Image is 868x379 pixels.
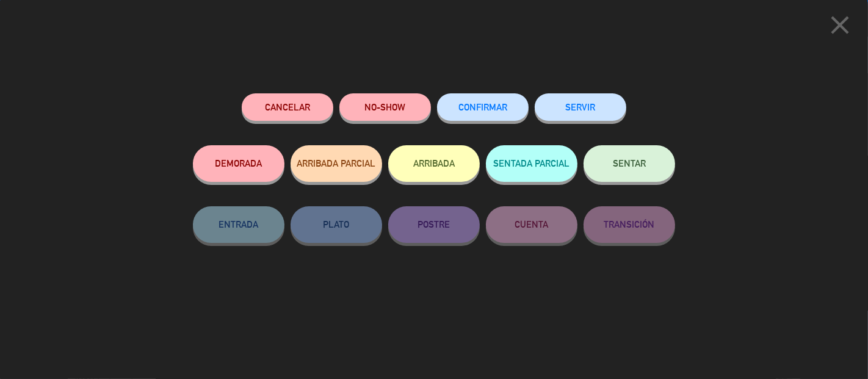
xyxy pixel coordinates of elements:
[821,9,859,45] button: close
[486,206,577,243] button: CUENTA
[339,93,431,121] button: NO-SHOW
[486,145,577,182] button: SENTADA PARCIAL
[388,145,480,182] button: ARRIBADA
[535,93,626,121] button: SERVIR
[297,158,376,168] span: ARRIBADA PARCIAL
[291,145,382,182] button: ARRIBADA PARCIAL
[388,206,480,243] button: POSTRE
[291,206,382,243] button: PLATO
[613,158,646,168] span: SENTAR
[193,206,284,243] button: ENTRADA
[825,10,855,40] i: close
[242,93,333,121] button: Cancelar
[458,102,507,112] span: CONFIRMAR
[437,93,529,121] button: CONFIRMAR
[584,206,675,243] button: TRANSICIÓN
[584,145,675,182] button: SENTAR
[193,145,284,182] button: DEMORADA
